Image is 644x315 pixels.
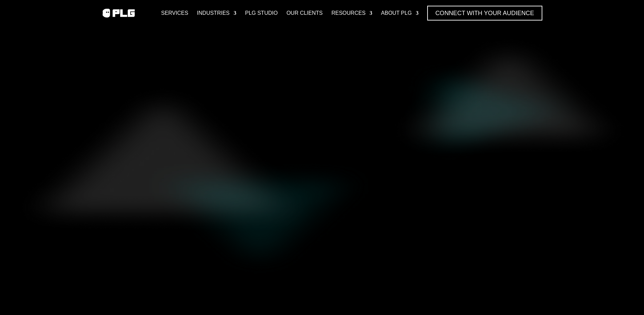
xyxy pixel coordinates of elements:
[161,6,188,21] a: Services
[245,6,278,21] a: PLG Studio
[197,6,236,21] a: Industries
[286,6,323,21] a: Our Clients
[381,6,418,21] a: About PLG
[427,6,542,21] a: Connect with Your Audience
[331,6,372,21] a: Resources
